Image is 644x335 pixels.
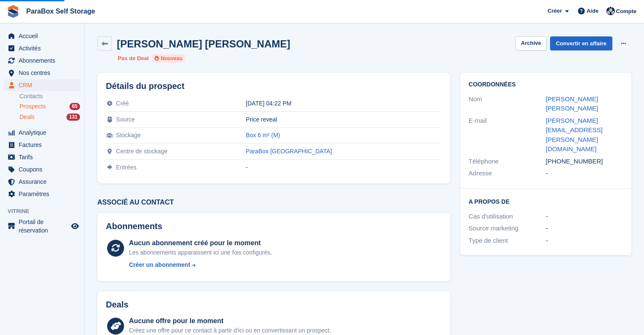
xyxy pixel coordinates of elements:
div: 131 [66,114,80,121]
a: [PERSON_NAME][EMAIL_ADDRESS][PERSON_NAME][DOMAIN_NAME] [546,117,603,153]
div: E-mail [469,116,546,154]
div: Type de client [469,236,546,246]
a: ParaBox [GEOGRAPHIC_DATA] [246,148,332,155]
div: Les abonnements apparaissent ici une fois configurés. [129,248,272,257]
span: Analytique [19,127,69,138]
div: - [246,164,442,171]
a: Prospects 65 [19,102,80,111]
a: Contacts [19,92,80,100]
h2: [PERSON_NAME] [PERSON_NAME] [117,38,290,50]
span: Vitrine [8,207,84,216]
a: menu [4,218,80,235]
span: Deals [19,113,35,121]
span: Nos centres [19,67,69,79]
span: Assurance [19,176,69,188]
a: menu [4,188,80,200]
div: - [546,236,623,246]
a: menu [4,67,80,79]
h2: Abonnements [106,221,442,231]
span: Centre de stockage [116,148,167,155]
span: Accueil [19,30,69,42]
a: menu [4,139,80,151]
div: Nom [469,94,546,114]
span: Tarifs [19,151,69,163]
div: 65 [69,103,80,110]
a: Deals 131 [19,113,80,122]
li: Pas de Deal [118,54,149,63]
a: Boutique d'aperçu [70,221,80,231]
a: Créer un abonnement [129,260,272,269]
h2: Détails du prospect [106,81,442,91]
a: menu [4,151,80,163]
span: Factures [19,139,69,151]
span: Prospects [19,102,46,111]
div: - [546,212,623,221]
span: Créer [547,7,562,15]
span: Entrées [116,164,136,171]
div: Aucun abonnement créé pour le moment [129,238,272,248]
h2: Coordonnées [469,81,623,88]
a: Convertir en affaire [550,36,612,50]
a: menu [4,79,80,91]
span: Portail de réservation [19,218,69,235]
a: ParaBox Self Storage [23,4,99,18]
div: Price reveal [246,116,442,123]
a: [PERSON_NAME] [PERSON_NAME] [546,95,598,112]
div: [PHONE_NUMBER] [546,157,623,166]
div: Créez une offre pour ce contact à partir d'ici ou en convertissant un prospect. [129,326,331,335]
span: Créé [116,100,129,107]
span: Coupons [19,163,69,175]
h2: Deals [106,300,128,310]
a: menu [4,163,80,175]
span: Compte [616,7,636,16]
a: menu [4,176,80,188]
div: Cas d'utilisation [469,212,546,221]
a: menu [4,42,80,54]
a: menu [4,127,80,138]
button: Archive [515,36,547,50]
span: Activités [19,42,69,54]
a: Box 6 m² (M) [246,132,280,138]
span: CRM [19,79,69,91]
div: - [546,169,623,178]
div: Source marketing [469,224,546,233]
span: Aide [586,7,598,15]
li: Nouveau [152,54,185,63]
span: Abonnements [19,55,69,66]
a: menu [4,55,80,66]
h3: Associé au contact [97,199,450,206]
a: menu [4,30,80,42]
div: Adresse [469,169,546,178]
div: Créer un abonnement [129,260,191,269]
span: Paramètres [19,188,69,200]
span: Stockage [116,132,141,138]
img: Tess Bédat [606,7,615,15]
img: stora-icon-8386f47178a22dfd0bd8f6a31ec36ba5ce8667c1dd55bd0f319d3a0aa187defe.svg [7,5,19,18]
div: Aucune offre pour le moment [129,316,331,326]
span: Source [116,116,135,123]
div: - [546,224,623,233]
div: [DATE] 04:22 PM [246,100,442,107]
h2: A propos de [469,197,623,205]
div: Téléphone [469,157,546,166]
